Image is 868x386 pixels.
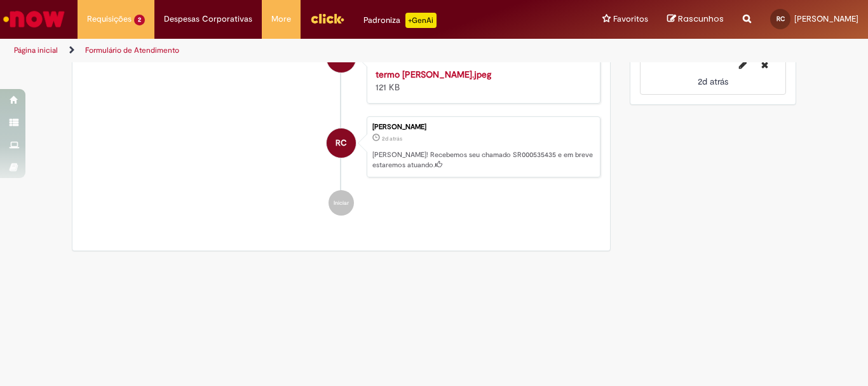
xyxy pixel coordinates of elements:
[372,123,593,131] div: [PERSON_NAME]
[613,13,648,25] span: Favoritos
[731,55,754,75] button: Editar nome de arquivo RODRIGO DE MATOS RODRIGUES CORREA.pdf
[10,39,569,62] ul: Trilhas de página
[776,15,785,23] span: RC
[310,9,344,28] img: click_logo_yellow_360x200.png
[327,128,356,158] div: Rayna Victoria Dias Cavalcante
[754,55,776,75] button: Excluir RODRIGO DE MATOS RODRIGUES CORREA.pdf
[14,45,58,55] a: Página inicial
[794,13,858,24] span: [PERSON_NAME]
[134,15,145,25] span: 2
[82,116,600,177] li: Rayna Victoria Dias Cavalcante
[382,135,402,142] time: 27/08/2025 10:05:27
[376,69,491,80] a: termo [PERSON_NAME].jpeg
[87,13,132,25] span: Requisições
[382,135,402,142] span: 2d atrás
[667,13,724,25] a: Rascunhos
[698,76,728,87] time: 27/08/2025 10:05:34
[164,13,252,25] span: Despesas Corporativas
[376,68,587,93] div: 121 KB
[1,6,67,32] img: ServiceNow
[405,13,437,28] p: +GenAi
[85,45,179,55] a: Formulário de Atendimento
[363,13,437,28] div: Padroniza
[372,150,593,170] p: [PERSON_NAME]! Recebemos seu chamado SR000535435 e em breve estaremos atuando.
[678,13,724,25] span: Rascunhos
[336,128,347,158] span: RC
[271,13,291,25] span: More
[698,76,728,87] span: 2d atrás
